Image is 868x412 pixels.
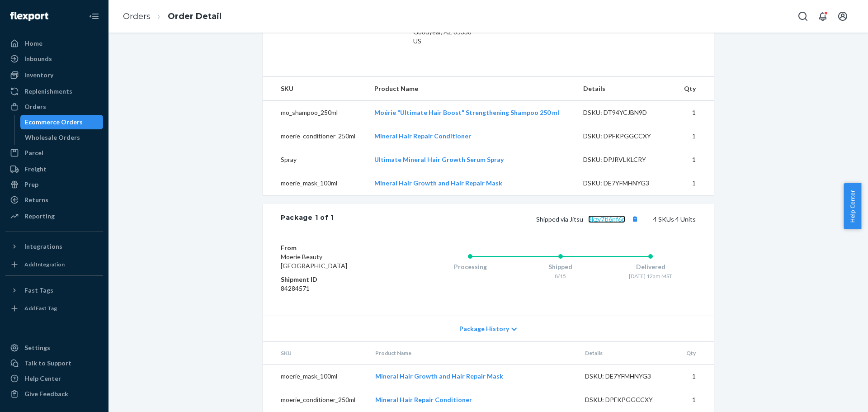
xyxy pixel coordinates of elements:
div: Package 1 of 1 [281,213,334,225]
a: Moérie "Ultimate Hair Boost" Strengthening Shampoo 250 ml [374,109,559,116]
td: 1 [675,101,714,125]
th: Product Name [367,77,576,101]
a: Mineral Hair Repair Conditioner [374,132,471,140]
div: DSKU: DPJRVLKLCRY [583,155,668,164]
div: Settings [24,343,50,352]
th: Qty [677,342,714,365]
div: Integrations [24,242,62,251]
div: Add Fast Tag [24,304,57,312]
span: Package History [459,324,509,333]
a: Reporting [5,209,103,223]
a: Order Detail [168,11,222,21]
div: Give Feedback [24,389,68,398]
span: Moerie Beauty [GEOGRAPHIC_DATA] [281,253,347,270]
button: Copy tracking number [629,213,641,225]
a: Add Integration [5,257,103,272]
th: Details [578,342,677,365]
div: Inventory [24,71,53,80]
dd: 84284571 [281,284,389,293]
div: DSKU: DPFKPGGCCXY [585,395,670,404]
td: moerie_mask_100ml [263,365,368,388]
a: Ultimate Mineral Hair Growth Serum Spray [374,156,504,163]
a: Replenishments [5,84,103,99]
div: 4 SKUs 4 Units [334,213,696,225]
td: Spray [263,148,367,171]
div: DSKU: DT94YCJBN9D [583,108,668,117]
dt: Shipment ID [281,275,389,284]
a: Home [5,36,103,51]
a: Help Center [5,371,103,386]
a: Talk to Support [5,356,103,370]
a: Orders [123,11,151,21]
th: SKU [263,77,367,101]
td: 1 [675,124,714,148]
td: mo_shampoo_250ml [263,101,367,125]
button: Integrations [5,239,103,254]
div: Freight [24,165,47,174]
button: Help Center [844,183,861,229]
div: Reporting [24,212,55,221]
div: Home [24,39,42,48]
div: Replenishments [24,87,72,96]
div: Returns [24,195,48,204]
img: Flexport logo [10,12,48,21]
a: Mineral Hair Growth and Hair Repair Mask [374,179,502,187]
th: SKU [263,342,368,365]
div: Parcel [24,148,43,157]
a: 8kzv7tl6nf6n [588,215,625,223]
a: Inbounds [5,52,103,66]
button: Give Feedback [5,387,103,401]
button: Fast Tags [5,283,103,298]
td: 1 [677,365,714,388]
div: Help Center [24,374,61,383]
div: Delivered [605,262,696,271]
a: Ecommerce Orders [20,115,104,129]
td: moerie_mask_100ml [263,171,367,195]
div: Orders [24,102,46,111]
div: Add Integration [24,260,65,268]
button: Open notifications [814,7,832,25]
td: 1 [675,148,714,171]
th: Qty [675,77,714,101]
div: Wholesale Orders [25,133,80,142]
div: [DATE] 12am MST [605,272,696,280]
a: Inventory [5,68,103,82]
a: Prep [5,177,103,192]
a: Returns [5,193,103,207]
div: Processing [425,262,515,271]
button: Close Navigation [85,7,103,25]
a: Parcel [5,146,103,160]
div: 8/15 [515,272,606,280]
div: Shipped [515,262,606,271]
button: Open account menu [834,7,852,25]
div: DSKU: DPFKPGGCCXY [583,132,668,141]
div: DSKU: DE7YFMHNYG3 [583,179,668,188]
th: Product Name [368,342,578,365]
th: Details [576,77,675,101]
div: Prep [24,180,38,189]
div: Fast Tags [24,286,53,295]
a: Orders [5,99,103,114]
td: moerie_conditioner_250ml [263,388,368,412]
td: 1 [675,171,714,195]
a: Mineral Hair Growth and Hair Repair Mask [375,372,503,380]
a: Add Fast Tag [5,301,103,316]
ol: breadcrumbs [116,3,229,30]
a: Freight [5,162,103,176]
div: Inbounds [24,54,52,63]
td: moerie_conditioner_250ml [263,124,367,148]
a: Settings [5,341,103,355]
a: Mineral Hair Repair Conditioner [375,396,472,403]
dt: From [281,243,389,252]
td: 1 [677,388,714,412]
span: Shipped via Jitsu [536,215,641,223]
div: Ecommerce Orders [25,118,83,127]
div: DSKU: DE7YFMHNYG3 [585,372,670,381]
a: Wholesale Orders [20,130,104,145]
div: Talk to Support [24,359,71,368]
button: Open Search Box [794,7,812,25]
